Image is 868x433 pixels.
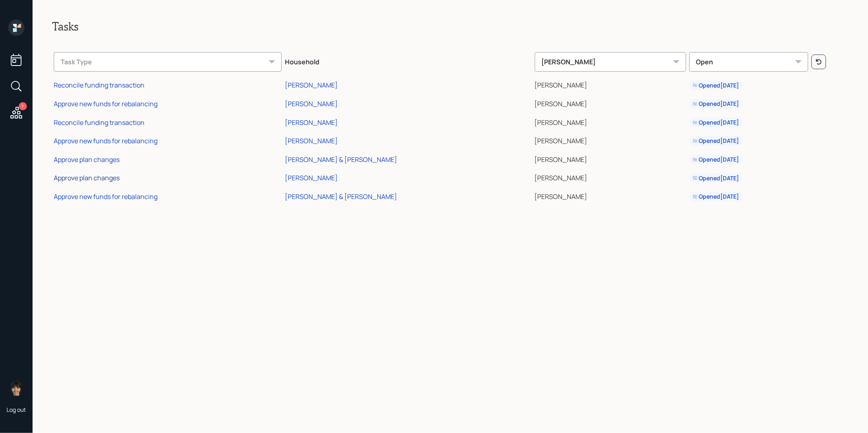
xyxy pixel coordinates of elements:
div: Approve new funds for rebalancing [54,192,157,201]
div: Opened [DATE] [693,118,739,127]
td: [PERSON_NAME] [533,75,688,94]
div: Task Type [54,52,282,72]
div: [PERSON_NAME] & [PERSON_NAME] [285,155,397,164]
div: Reconcile funding transaction [54,81,144,90]
div: [PERSON_NAME] [285,118,338,127]
div: 7 [19,102,27,110]
div: Opened [DATE] [693,155,739,164]
div: Approve plan changes [54,173,120,182]
div: Opened [DATE] [693,192,739,201]
div: Approve new funds for rebalancing [54,99,157,108]
div: [PERSON_NAME] [285,136,338,145]
div: Opened [DATE] [693,81,739,90]
div: Approve plan changes [54,155,120,164]
td: [PERSON_NAME] [533,168,688,186]
div: Opened [DATE] [693,137,739,145]
th: Household [283,46,533,75]
div: Open [689,52,808,72]
div: Opened [DATE] [693,100,739,108]
div: [PERSON_NAME] [285,99,338,108]
div: Log out [7,406,26,413]
td: [PERSON_NAME] [533,149,688,168]
div: [PERSON_NAME] [285,173,338,182]
div: Opened [DATE] [693,174,739,182]
div: Reconcile funding transaction [54,118,144,127]
td: [PERSON_NAME] [533,130,688,149]
img: treva-nostdahl-headshot.png [8,380,24,396]
div: [PERSON_NAME] [285,81,338,90]
td: [PERSON_NAME] [533,186,688,205]
div: Approve new funds for rebalancing [54,136,157,145]
h2: Tasks [52,20,848,33]
td: [PERSON_NAME] [533,93,688,112]
td: [PERSON_NAME] [533,112,688,131]
div: [PERSON_NAME] & [PERSON_NAME] [285,192,397,201]
div: [PERSON_NAME] [535,52,686,72]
